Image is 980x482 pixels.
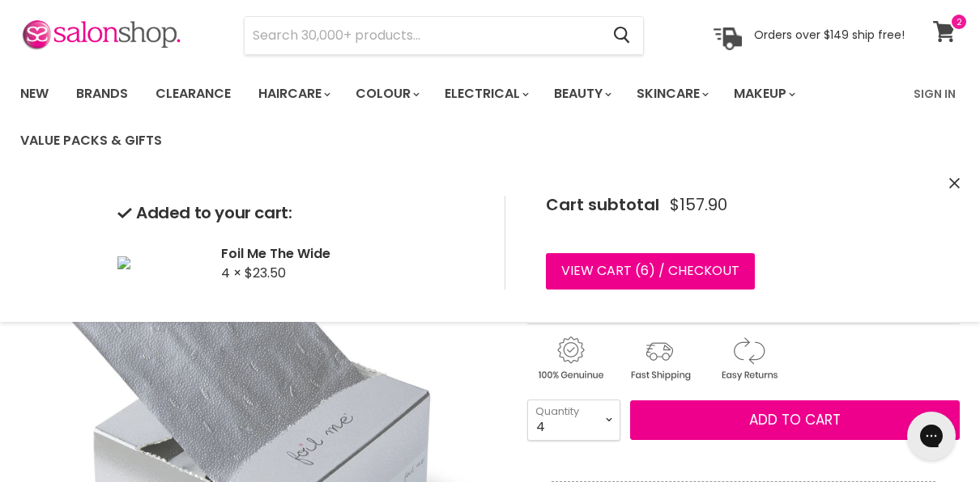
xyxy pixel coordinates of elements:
a: Sign In [904,77,965,111]
span: $157.90 [670,196,727,214]
a: Haircare [246,77,340,111]
iframe: Gorgias live chat messenger [899,406,964,466]
input: Search [245,17,600,54]
h2: Foil Me The Wide [221,245,479,262]
span: Add to cart [749,410,841,429]
h2: Added to your cart: [117,204,479,222]
img: Foil Me The Wide [117,256,130,269]
ul: Main menu [8,70,904,164]
a: Electrical [432,77,539,111]
img: genuine.gif [527,334,613,383]
p: Orders over $149 ship free! [754,27,905,42]
a: View cart (6) / Checkout [546,253,755,289]
span: $23.50 [245,264,286,282]
button: Close [949,175,960,192]
span: 4 × [221,264,241,282]
a: Makeup [722,77,805,111]
a: Beauty [542,77,621,111]
a: Skincare [624,77,718,111]
form: Product [244,16,644,55]
a: Clearance [143,77,243,111]
span: 6 [641,261,649,280]
button: Search [600,17,643,54]
a: Colour [343,77,429,111]
a: New [8,77,61,111]
button: Add to cart [630,400,960,441]
a: Value Packs & Gifts [8,124,174,158]
select: Quantity [527,400,620,440]
a: Brands [64,77,140,111]
img: shipping.gif [616,334,702,383]
span: Cart subtotal [546,193,659,216]
img: returns.gif [705,334,791,383]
